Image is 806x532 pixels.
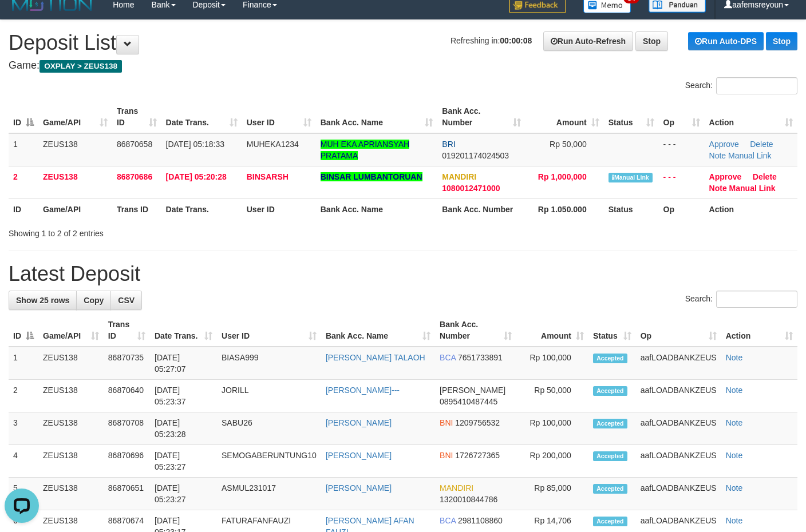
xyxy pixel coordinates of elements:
th: Bank Acc. Name: activate to sort column ascending [316,101,438,133]
th: Bank Acc. Number [437,198,526,220]
th: Bank Acc. Name: activate to sort column ascending [321,314,435,347]
td: ZEUS138 [38,347,104,380]
th: ID: activate to sort column descending [9,314,38,347]
td: Rp 200,000 [516,445,588,478]
a: [PERSON_NAME] [326,451,392,460]
th: Trans ID [112,198,161,220]
span: Accepted [593,419,627,428]
a: Note [709,184,727,193]
td: ZEUS138 [38,445,104,478]
td: aafLOADBANKZEUS [636,380,721,412]
span: Copy 2981108860 to clipboard [458,516,503,525]
span: 86870686 [117,172,152,181]
span: Show 25 rows [16,296,69,305]
label: Search: [685,291,797,308]
td: ZEUS138 [38,166,112,198]
span: Accepted [593,354,627,363]
td: 86870640 [104,380,150,412]
a: Note [726,516,743,525]
span: Rp 1,000,000 [538,172,587,181]
td: Rp 50,000 [516,380,588,412]
th: Date Trans.: activate to sort column ascending [161,101,242,133]
a: Note [726,451,743,460]
input: Search: [716,291,797,308]
th: Date Trans. [161,198,242,220]
td: 86870696 [104,445,150,478]
label: Search: [685,77,797,94]
th: Bank Acc. Number: activate to sort column ascending [437,101,526,133]
span: BINSARSH [247,172,289,181]
a: Manual Link [729,184,776,193]
td: aafLOADBANKZEUS [636,347,721,380]
th: User ID [242,198,316,220]
td: ASMUL231017 [217,478,321,510]
td: ZEUS138 [38,412,104,445]
th: Op: activate to sort column ascending [636,314,721,347]
a: Copy [76,291,111,310]
td: 86870735 [104,347,150,380]
th: Action [705,198,797,220]
th: ID [9,198,38,220]
a: Manual Link [728,151,772,160]
td: [DATE] 05:23:28 [150,412,217,445]
span: BNI [440,451,453,460]
a: Stop [635,31,668,51]
div: Showing 1 to 2 of 2 entries [9,223,327,239]
a: Delete [750,140,773,149]
td: BIASA999 [217,347,321,380]
th: Game/API [38,198,112,220]
td: [DATE] 05:23:27 [150,445,217,478]
span: Accepted [593,517,627,526]
td: ZEUS138 [38,133,112,166]
th: Action: activate to sort column ascending [721,314,797,347]
td: [DATE] 05:23:37 [150,380,217,412]
a: Run Auto-Refresh [543,31,633,51]
a: Note [709,151,726,160]
td: JORILL [217,380,321,412]
th: Status [604,198,659,220]
a: Run Auto-DPS [688,32,764,50]
td: Rp 100,000 [516,347,588,380]
a: [PERSON_NAME]--- [326,386,400,395]
th: Rp 1.050.000 [526,198,603,220]
a: CSV [110,291,142,310]
td: ZEUS138 [38,478,104,510]
th: Status: activate to sort column ascending [588,314,636,347]
a: Stop [766,32,797,50]
td: Rp 85,000 [516,478,588,510]
th: Op [659,198,705,220]
td: Rp 100,000 [516,412,588,445]
td: aafLOADBANKZEUS [636,412,721,445]
th: Amount: activate to sort column ascending [516,314,588,347]
th: Trans ID: activate to sort column ascending [112,101,161,133]
td: 86870651 [104,478,150,510]
span: Copy 019201174024503 to clipboard [442,151,509,160]
span: [PERSON_NAME] [440,386,505,395]
span: Manually Linked [609,173,653,182]
td: SABU26 [217,412,321,445]
th: Status: activate to sort column ascending [604,101,659,133]
span: Copy 1726727365 to clipboard [455,451,500,460]
th: User ID: activate to sort column ascending [242,101,316,133]
span: MANDIRI [442,172,476,181]
th: Bank Acc. Name [316,198,438,220]
td: 1 [9,347,38,380]
td: [DATE] 05:23:27 [150,478,217,510]
th: Game/API: activate to sort column ascending [38,101,112,133]
span: Accepted [593,451,627,461]
span: BCA [440,516,456,525]
span: Accepted [593,386,627,396]
th: Amount: activate to sort column ascending [526,101,603,133]
a: Approve [709,140,739,149]
th: Bank Acc. Number: activate to sort column ascending [435,314,516,347]
th: Date Trans.: activate to sort column ascending [150,314,217,347]
a: MUH EKA APRIANSYAH PRATAMA [321,140,409,160]
span: Rp 50,000 [550,140,587,149]
a: Approve [709,172,742,181]
span: CSV [118,296,135,305]
td: aafLOADBANKZEUS [636,445,721,478]
th: Action: activate to sort column ascending [705,101,797,133]
td: 86870708 [104,412,150,445]
input: Search: [716,77,797,94]
td: ZEUS138 [38,380,104,412]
